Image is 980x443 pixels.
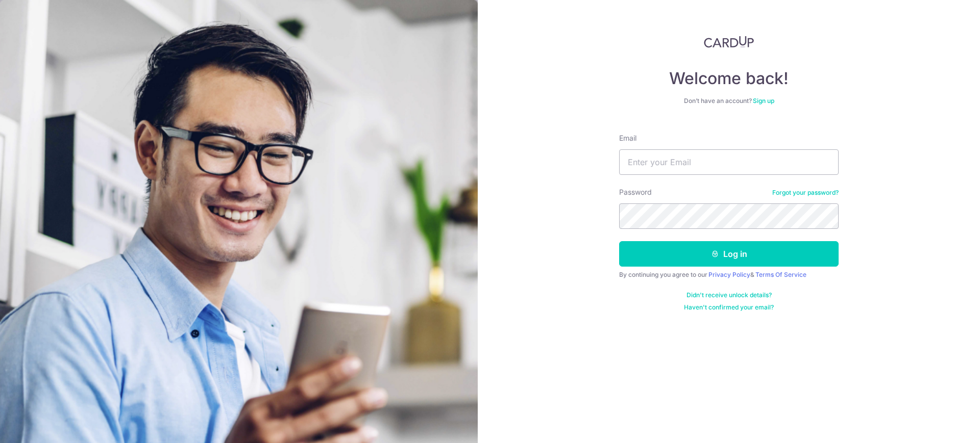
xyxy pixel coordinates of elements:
label: Password [619,187,652,197]
input: Enter your Email [619,149,839,175]
a: Privacy Policy [708,271,750,278]
div: By continuing you agree to our & [619,271,839,279]
a: Sign up [753,97,774,105]
h4: Welcome back! [619,68,839,89]
button: Log in [619,241,839,267]
a: Haven't confirmed your email? [684,303,774,311]
img: CardUp Logo [704,36,754,48]
a: Terms Of Service [755,271,806,278]
div: Don’t have an account? [619,97,839,105]
a: Forgot your password? [772,189,839,197]
a: Didn't receive unlock details? [687,291,772,299]
label: Email [619,133,636,143]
